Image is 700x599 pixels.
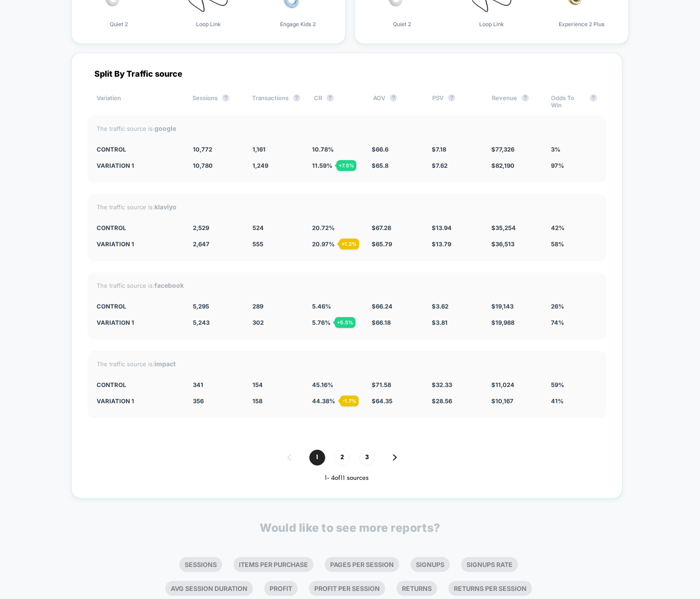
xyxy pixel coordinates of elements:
span: 20.97 % [312,240,335,248]
span: $ 65.8 [372,162,388,169]
span: 1,249 [252,162,268,169]
button: ? [522,94,529,101]
div: CONTROL [97,224,180,231]
button: ? [590,94,597,101]
span: 2,529 [193,224,209,231]
span: 5.76 % [312,319,331,326]
div: PSV [432,94,478,109]
span: $ 3.81 [432,319,448,326]
div: The traffic source is: [97,124,597,132]
div: Variation [97,94,179,109]
button: ? [293,94,300,101]
div: Transactions [252,94,300,109]
span: 20.72 % [312,224,335,231]
div: 42% [551,224,597,231]
span: 45.16 % [312,381,333,388]
span: $ 19,143 [491,303,513,310]
span: Loop Link [479,21,504,28]
div: 58% [551,240,597,248]
span: Quiet 2 [110,21,128,28]
span: 158 [252,397,262,405]
span: $ 10,167 [491,397,513,405]
span: $ 77,326 [491,146,514,153]
span: $ 67.28 [372,224,391,231]
div: 41% [551,397,597,405]
div: CR [314,94,359,109]
div: The traffic source is: [97,281,597,289]
button: ? [222,94,229,101]
span: Engage Kids 2 [280,21,316,28]
div: 1 - 4 of 11 sources [88,475,606,482]
span: 302 [252,319,264,326]
span: $ 82,190 [491,162,514,169]
span: $ 13.79 [432,240,451,248]
span: 1,161 [252,146,266,153]
span: Experience 2 Plus [559,21,604,28]
span: Quiet 2 [393,21,411,28]
span: $ 19,988 [491,319,514,326]
span: $ 66.24 [372,303,392,310]
span: $ 32.33 [432,381,452,388]
span: 2,647 [193,240,210,248]
div: + 7.5 % [336,160,356,171]
div: Variation 1 [97,397,180,405]
span: $ 66.6 [372,146,388,153]
span: 356 [193,397,204,405]
span: 154 [252,381,263,388]
li: Profit [264,581,298,596]
span: $ 11,024 [491,381,514,388]
span: Loop Link [196,21,221,28]
span: 341 [193,381,203,388]
strong: klaviyo [154,203,177,211]
span: 10,780 [193,162,213,169]
div: 59% [551,381,597,388]
div: 26% [551,303,597,310]
li: Signups [411,557,450,572]
span: $ 36,513 [491,240,514,248]
li: Profit Per Session [309,581,385,596]
div: - 1.7 % [340,396,359,406]
span: $ 7.62 [432,162,448,169]
img: pagination forward [393,454,397,461]
div: + 5.5 % [335,317,355,328]
div: 97% [551,162,597,169]
span: 289 [252,303,263,310]
p: Would like to see more reports? [260,521,440,534]
span: 11.59 % [312,162,332,169]
div: Odds To Win [551,94,597,109]
span: 5.46 % [312,303,331,310]
li: Signups Rate [461,557,518,572]
span: 2 [334,450,350,465]
div: Sessions [192,94,238,109]
button: ? [390,94,397,101]
div: 3% [551,146,597,153]
li: Returns [397,581,437,596]
span: 5,243 [193,319,210,326]
li: Returns Per Session [448,581,532,596]
div: + 1.2 % [339,239,359,249]
div: CONTROL [97,146,180,153]
span: 10.78 % [312,146,334,153]
div: The traffic source is: [97,203,597,211]
div: CONTROL [97,381,180,388]
li: Items Per Purchase [233,557,313,572]
span: $ 7.18 [432,146,446,153]
span: 555 [252,240,263,248]
div: CONTROL [97,303,180,310]
span: $ 65.79 [372,240,392,248]
button: ? [327,94,334,101]
div: Variation 1 [97,162,180,169]
li: Sessions [179,557,222,572]
strong: facebook [154,281,184,289]
button: ? [448,94,455,101]
span: $ 28.56 [432,397,452,405]
span: 10,772 [193,146,212,153]
strong: google [154,124,176,132]
li: Pages Per Session [325,557,399,572]
div: Split By Traffic source [88,69,606,78]
div: Revenue [492,94,537,109]
span: $ 64.35 [372,397,392,405]
div: Variation 1 [97,319,180,326]
div: 74% [551,319,597,326]
div: AOV [373,94,419,109]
